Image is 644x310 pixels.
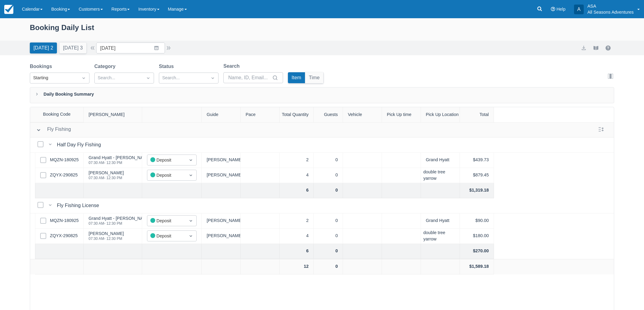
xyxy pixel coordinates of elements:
div: 07:30 AM - 12:30 PM [89,222,151,225]
span: Help [556,7,565,12]
img: checkfront-main-nav-mini-logo.png [4,5,13,14]
div: 4 [280,168,314,183]
div: [PERSON_NAME] [202,229,241,244]
div: [PERSON_NAME] [202,213,241,229]
button: Fly Fishing [34,124,73,135]
div: 07:30 AM - 12:30 PM [89,161,151,165]
div: Total Quantity [280,107,314,122]
div: [PERSON_NAME] [89,231,124,236]
div: 0 [314,183,343,198]
div: Booking Code [30,107,84,122]
div: 0 [314,259,343,274]
p: ASA [587,3,634,9]
div: Guests [314,107,343,122]
div: A [574,5,584,14]
div: [PERSON_NAME] [84,107,142,122]
div: $90.00 [460,213,494,229]
button: [DATE] 2 [30,43,57,53]
div: Grand Hyatt [421,213,460,229]
div: 07:30 AM - 12:30 PM [89,176,124,180]
div: Grand Hyatt [421,153,460,168]
span: Dropdown icon [188,218,194,224]
div: Deposit [150,217,182,224]
label: Category [94,63,118,70]
a: ZQYX-290825 [50,233,78,239]
div: Booking Daily List [30,22,614,39]
a: ZQYX-290825 [50,172,78,179]
div: [PERSON_NAME] [202,168,241,183]
input: Date [96,43,165,53]
div: Deposit [150,172,182,179]
span: Dropdown icon [188,233,194,239]
button: export [580,44,587,52]
div: Starting [33,75,75,81]
span: Dropdown icon [188,157,194,163]
label: Search [223,63,242,70]
div: Deposit [150,233,182,240]
div: 0 [314,244,343,259]
button: Item [288,72,305,83]
label: Status [159,63,176,70]
button: [DATE] 3 [59,43,86,53]
div: 6 [280,183,314,198]
span: Dropdown icon [210,75,216,81]
div: 0 [314,229,343,244]
div: $1,319.18 [460,183,494,198]
p: All Seasons Adventures [587,9,634,15]
input: Name, ID, Email... [228,72,271,83]
div: 4 [280,229,314,244]
a: MQZN-180925 [50,157,79,163]
div: Guide [202,107,241,122]
span: Dropdown icon [81,75,87,81]
div: Half Day Fly Fishing [57,141,103,148]
div: Pick Up Location [421,107,460,122]
div: double tree yarrow [421,229,460,244]
div: Total [460,107,494,122]
div: double tree yarrow [421,168,460,183]
div: 2 [280,153,314,168]
div: Fly Fishing License [57,202,101,209]
div: 0 [314,168,343,183]
i: Help [551,7,555,11]
div: $270.00 [460,244,494,259]
div: $1,589.18 [460,259,494,274]
div: [PERSON_NAME] [202,153,241,168]
div: Grand Hyatt - [PERSON_NAME] [89,155,151,160]
div: Vehicle [343,107,382,122]
div: Deposit [150,157,182,164]
div: Pick Up time [382,107,421,122]
div: $439.73 [460,153,494,168]
div: 0 [314,153,343,168]
div: [PERSON_NAME] [89,171,124,175]
div: 12 [280,259,314,274]
a: MQZN-180925 [50,217,79,224]
label: Bookings [30,63,54,70]
div: Pace [241,107,280,122]
span: Dropdown icon [145,75,151,81]
div: 2 [280,213,314,229]
div: 07:30 AM - 12:30 PM [89,237,124,240]
button: Time [305,72,324,83]
div: Grand Hyatt - [PERSON_NAME] [89,216,151,220]
div: $180.00 [460,229,494,244]
div: 6 [280,244,314,259]
div: Daily Booking Summary [30,87,614,103]
div: 0 [314,213,343,229]
div: $879.45 [460,168,494,183]
span: Dropdown icon [188,172,194,178]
